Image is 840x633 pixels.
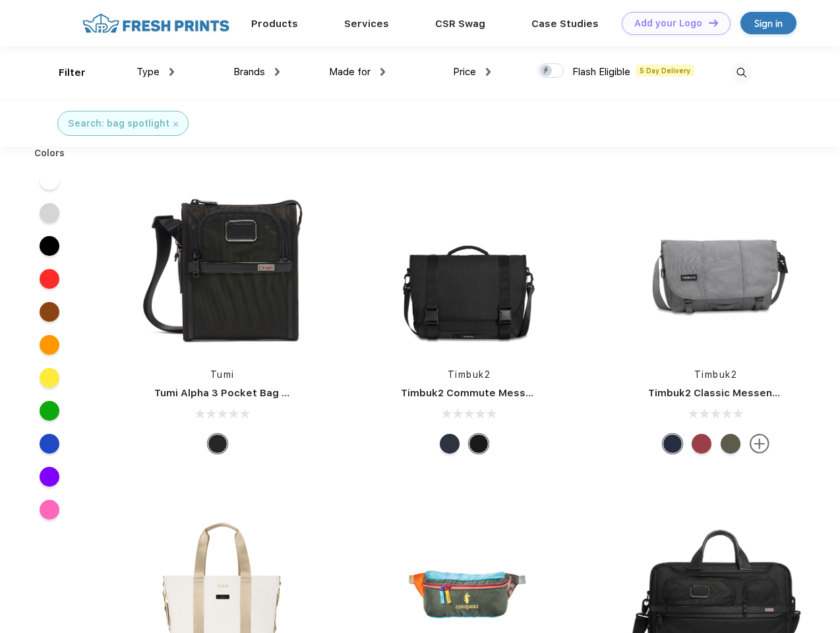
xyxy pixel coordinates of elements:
[721,434,740,454] div: Eco Army
[572,66,630,78] span: Flash Eligible
[453,66,476,78] span: Price
[251,18,298,30] a: Products
[648,387,812,399] a: Timbuk2 Classic Messenger Bag
[486,68,491,76] img: dropdown.png
[694,369,738,380] a: Timbuk2
[59,65,86,80] div: Filter
[78,12,233,35] img: fo%20logo%202.webp
[636,65,694,76] span: 5 Day Delivery
[136,66,160,78] span: Type
[628,179,804,355] img: func=resize&h=266
[692,434,711,454] div: Eco Bookish
[68,117,169,131] div: Search: bag spotlight
[208,434,227,454] div: Black
[275,68,280,76] img: dropdown.png
[750,434,769,454] img: more.svg
[440,434,460,454] div: Eco Nautical
[469,434,489,454] div: Eco Black
[233,66,265,78] span: Brands
[381,179,556,355] img: func=resize&h=266
[135,179,310,355] img: func=resize&h=266
[329,66,371,78] span: Made for
[24,146,75,160] div: Colors
[169,68,174,76] img: dropdown.png
[663,434,682,454] div: Eco Nautical
[173,122,178,127] img: filter_cancel.svg
[448,369,491,380] a: Timbuk2
[740,12,796,34] a: Sign in
[380,68,385,76] img: dropdown.png
[154,387,309,399] a: Tumi Alpha 3 Pocket Bag Small
[709,19,718,26] img: DT
[210,369,235,380] a: Tumi
[634,18,702,29] div: Add your Logo
[401,387,578,399] a: Timbuk2 Commute Messenger Bag
[731,62,752,84] img: desktop_search.svg
[754,16,783,31] div: Sign in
